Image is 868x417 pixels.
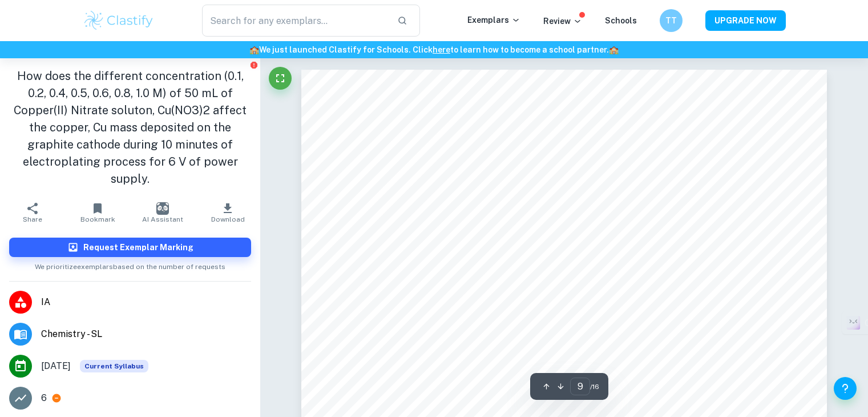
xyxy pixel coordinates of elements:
[41,391,47,405] p: 6
[467,14,520,26] p: Exemplars
[269,67,292,90] button: Fullscreen
[664,14,677,27] h6: TT
[543,15,582,27] p: Review
[605,16,637,25] a: Schools
[41,327,251,341] span: Chemistry - SL
[65,197,130,228] button: Bookmark
[83,9,155,32] img: Clastify logo
[80,215,115,223] span: Bookmark
[249,61,258,69] button: Report issue
[2,43,866,56] h6: We just launched Clastify for Schools. Click to learn how to become a school partner.
[41,295,251,309] span: IA
[195,197,260,228] button: Download
[80,360,148,372] div: This exemplar is based on the current syllabus. Feel free to refer to it for inspiration/ideas wh...
[249,45,259,54] span: 🏫
[609,45,619,54] span: 🏫
[156,202,169,215] img: AI Assistant
[142,215,183,223] span: AI Assistant
[9,238,251,257] button: Request Exemplar Marking
[211,215,245,223] span: Download
[80,360,148,372] span: Current Syllabus
[130,197,195,228] button: AI Assistant
[35,257,225,272] span: We prioritize exemplars based on the number of requests
[9,67,251,187] h1: How does the different concentration (0.1, 0.2, 0.4, 0.5, 0.6, 0.8, 1.0 M) of 50 mL of Copper(II)...
[23,215,42,223] span: Share
[705,10,786,31] button: UPGRADE NOW
[590,382,599,392] span: / 16
[660,9,683,32] button: TT
[41,359,71,373] span: [DATE]
[834,377,857,400] button: Help and Feedback
[433,45,450,54] a: here
[202,5,389,37] input: Search for any exemplars...
[83,241,193,254] h6: Request Exemplar Marking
